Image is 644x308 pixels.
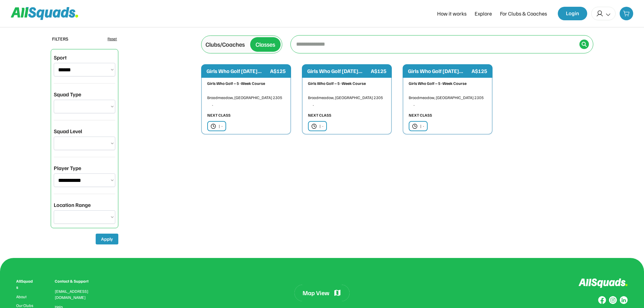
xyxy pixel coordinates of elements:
[212,102,285,108] div: -
[54,164,81,172] div: Player Type
[54,90,81,98] div: Squad Type
[409,95,486,101] div: Broadmeadow, [GEOGRAPHIC_DATA] 2305
[408,67,470,75] div: Girls Who Golf [DATE]...
[319,123,324,129] div: | -
[207,67,269,75] div: Girls Who Golf [DATE]...
[307,67,369,75] div: Girls Who Golf [DATE]...
[472,67,487,75] div: A$125
[54,127,82,135] div: Squad Level
[581,42,587,47] img: Icon%20%2838%29.svg
[108,36,117,42] div: Reset
[270,67,286,75] div: A$125
[409,80,486,87] div: Girls Who Golf – 5 -Week Course
[313,102,386,108] div: -
[52,35,68,42] div: FILTERS
[308,112,331,118] div: NEXT CLASS
[578,278,628,288] img: Logo%20inverted.svg
[303,289,329,297] div: Map View
[54,53,67,62] div: Sport
[16,278,34,290] div: AllSquads
[54,201,91,209] div: Location Range
[500,9,547,18] div: For Clubs & Coaches
[412,123,418,129] img: clock.svg
[409,112,432,118] div: NEXT CLASS
[311,123,317,129] img: clock.svg
[558,7,587,20] button: Login
[219,123,223,129] div: | -
[420,123,424,129] div: | -
[207,112,231,118] div: NEXT CLASS
[206,40,245,49] div: Clubs/Coaches
[207,95,285,101] div: Broadmeadow, [GEOGRAPHIC_DATA] 2305
[16,303,34,308] a: Our Clubs
[413,102,486,108] div: -
[475,9,492,18] div: Explore
[96,234,118,244] button: Apply
[256,40,275,49] div: Classes
[211,123,216,129] img: clock.svg
[371,67,386,75] div: A$125
[207,80,285,87] div: Girls Who Golf – 5 -Week Course
[308,95,386,101] div: Broadmeadow, [GEOGRAPHIC_DATA] 2305
[308,80,386,87] div: Girls Who Golf – 5 -Week Course
[55,278,97,284] div: Contact & Support
[437,9,467,18] div: How it works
